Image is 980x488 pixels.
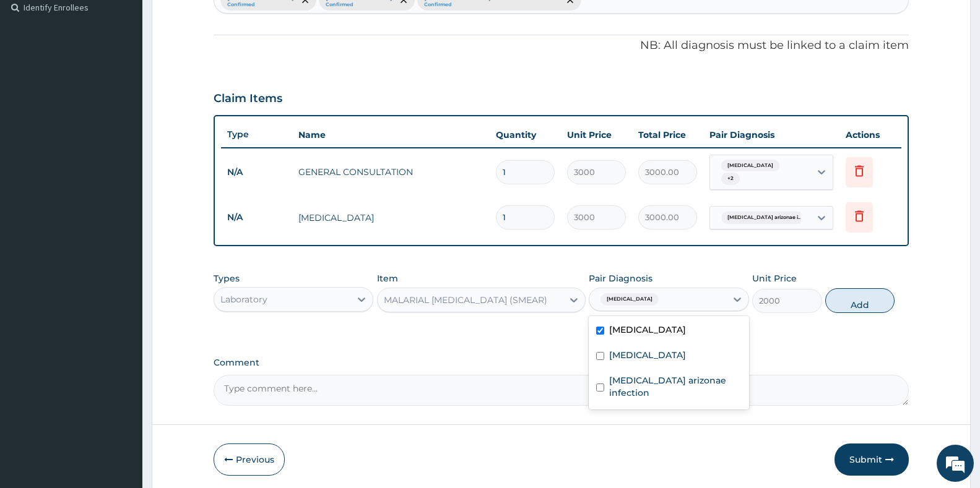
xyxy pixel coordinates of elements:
[490,122,561,147] th: Quantity
[835,443,909,476] button: Submit
[377,272,398,285] label: Item
[609,349,686,361] label: [MEDICAL_DATA]
[703,122,839,147] th: Pair Diagnosis
[292,160,490,184] td: GENERAL CONSULTATION
[326,2,392,8] small: Confirmed
[752,272,797,285] label: Unit Price
[214,273,240,284] label: Types
[609,374,741,399] label: [MEDICAL_DATA] arizonae infection
[214,92,282,106] h3: Claim Items
[227,2,294,8] small: Confirmed
[23,62,50,93] img: d_794563401_company_1708531726252_794563401
[561,122,632,147] th: Unit Price
[292,205,490,230] td: [MEDICAL_DATA]
[214,357,909,368] label: Comment
[220,293,267,306] div: Laboratory
[721,160,779,172] span: [MEDICAL_DATA]
[6,338,236,381] textarea: Type your message and hit 'Enter'
[632,122,703,147] th: Total Price
[64,69,208,85] div: Chat with us now
[609,323,686,336] label: [MEDICAL_DATA]
[825,288,895,313] button: Add
[721,212,808,224] span: [MEDICAL_DATA] arizonae i...
[221,161,292,184] td: N/A
[203,6,233,36] div: Minimize live chat window
[221,123,292,146] th: Type
[214,38,909,54] p: NB: All diagnosis must be linked to a claim item
[424,2,559,8] small: Confirmed
[292,122,490,147] th: Name
[214,443,285,476] button: Previous
[589,272,653,285] label: Pair Diagnosis
[72,156,171,281] span: We're online!
[839,122,901,147] th: Actions
[221,206,292,229] td: N/A
[601,293,659,306] span: [MEDICAL_DATA]
[384,294,547,306] div: MALARIAL [MEDICAL_DATA] (SMEAR)
[721,173,740,185] span: + 2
